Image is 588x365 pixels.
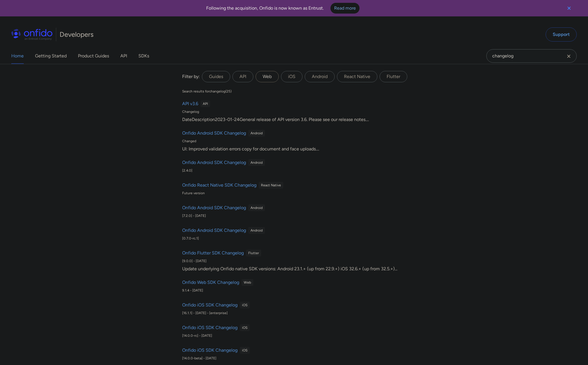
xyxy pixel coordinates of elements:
label: Android [305,71,335,82]
div: API [201,100,210,107]
a: Onfido Android SDK ChangelogAndroid[2.4.0] [180,157,413,177]
div: iOS [240,324,250,331]
div: Android [248,159,265,166]
label: iOS [281,71,302,82]
a: Onfido Android SDK ChangelogAndroidChangedUI: Improved validation errors copy for document and fa... [180,128,413,155]
a: Getting Started [35,48,67,64]
h6: Onfido iOS SDK Changelog [182,302,238,308]
div: Changelog [182,109,410,114]
div: [14.0.0-rc] - [DATE] [182,333,410,338]
a: Support [546,27,577,42]
div: iOS [240,302,250,308]
div: Flutter [246,250,261,256]
img: Onfido Logo [11,29,53,40]
a: Onfido Flutter SDK ChangelogFlutter[9.0.0] - [DATE]Update underlying Onfido native SDK versions: ... [180,247,413,275]
a: Onfido iOS SDK ChangelogiOS[16.1.1] - [DATE] - [enterprise] [180,299,413,320]
div: iOS [240,347,250,354]
label: Guides [202,71,230,82]
div: [14.0.0-beta] - [DATE] [182,356,410,360]
a: Home [11,48,24,64]
div: [7.2.0] - [DATE] [182,213,410,218]
a: Read more [330,3,360,14]
div: 9.1.4 - [DATE] [182,288,410,293]
h6: Onfido Android SDK Changelog [182,227,246,234]
a: Onfido React Native SDK ChangelogReact NativeFuture version [180,180,413,200]
a: API [120,48,127,64]
div: UI: Improved validation errors copy for document and face uploads. ... [182,146,410,152]
h6: Onfido Web SDK Changelog [182,279,239,286]
div: Android [248,130,265,137]
div: React Native [259,182,283,189]
div: Changed [182,139,410,143]
label: Web [256,71,279,82]
h6: Onfido Android SDK Changelog [182,130,246,137]
h6: Onfido iOS SDK Changelog [182,347,238,354]
div: Web [241,279,253,286]
div: Search results for changelog ( 25 ) [182,89,232,94]
div: [0.7.0-rc.1] [182,236,410,241]
a: Onfido iOS SDK ChangelogiOS[14.0.0-rc] - [DATE] [180,322,413,342]
a: API v3.6APIChangelogDateDescription2023-01-24General release of API version 3.6. Please see our r... [180,98,413,125]
h1: Developers [60,30,93,39]
div: DateDescription2023-01-24General release of API version 3.6. Please see our release notes. ... [182,116,410,123]
div: Following the acquisition, Onfido is now known as Entrust. [7,3,559,14]
div: Android [248,227,265,234]
label: React Native [337,71,377,82]
h6: Onfido Android SDK Changelog [182,204,246,211]
div: Filter by: [182,73,200,80]
label: Flutter [380,71,407,82]
a: Onfido Web SDK ChangelogWeb9.1.4 - [DATE] [180,277,413,297]
div: [2.4.0] [182,168,410,173]
h6: Onfido Android SDK Changelog [182,159,246,166]
input: Onfido search input field [486,49,577,63]
a: Product Guides [78,48,109,64]
a: Onfido Android SDK ChangelogAndroid[7.2.0] - [DATE] [180,202,413,223]
a: Onfido iOS SDK ChangelogiOS[14.0.0-beta] - [DATE] [180,345,413,365]
h6: Onfido iOS SDK Changelog [182,324,238,331]
h6: API v3.6 [182,100,198,107]
h6: Onfido React Native SDK Changelog [182,182,256,189]
h6: Onfido Flutter SDK Changelog [182,250,244,256]
div: [16.1.1] - [DATE] - [enterprise] [182,311,410,315]
a: SDKs [138,48,149,64]
svg: Close banner [566,5,572,12]
svg: Clear search field button [565,53,572,60]
div: Android [248,204,265,211]
div: Update underlying Onfido native SDK versions: Android 23.1.+ (up from 22.9.+) iOS 32.6.+ (up from... [182,265,410,272]
div: [9.0.0] - [DATE] [182,259,410,263]
label: API [232,71,253,82]
a: Onfido Android SDK ChangelogAndroid[0.7.0-rc.1] [180,225,413,245]
div: Future version [182,191,410,195]
button: Close banner [559,1,580,15]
